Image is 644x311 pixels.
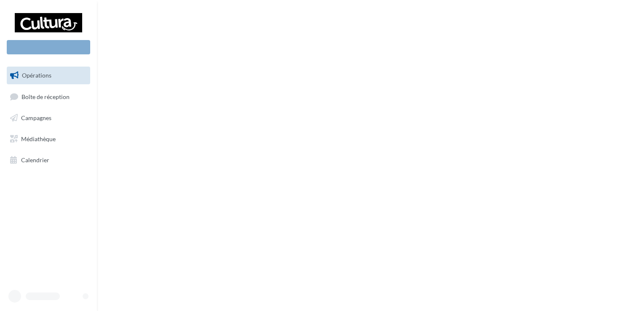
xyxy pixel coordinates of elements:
span: Campagnes [21,114,51,121]
span: Médiathèque [21,135,56,142]
a: Médiathèque [5,130,92,148]
span: Opérations [22,72,51,79]
a: Boîte de réception [5,88,92,106]
a: Campagnes [5,109,92,127]
span: Boîte de réception [21,93,70,100]
a: Opérations [5,67,92,84]
span: Calendrier [21,156,49,163]
a: Calendrier [5,151,92,169]
div: Nouvelle campagne [7,40,90,54]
